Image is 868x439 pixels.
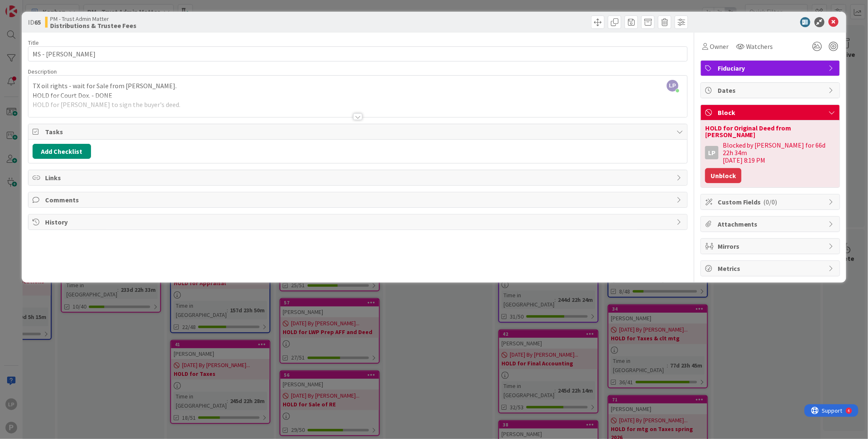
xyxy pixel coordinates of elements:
[50,15,137,22] span: PM - Trust Admin Matter
[746,41,773,51] span: Watchers
[718,263,825,273] span: Metrics
[718,197,825,207] span: Custom Fields
[667,80,678,92] span: LP
[705,125,835,138] div: HOLD for Original Deed from [PERSON_NAME]
[28,39,39,46] label: Title
[718,85,825,95] span: Dates
[28,17,41,27] span: ID
[718,107,825,117] span: Block
[718,63,825,73] span: Fiduciary
[34,18,41,26] b: 65
[705,146,719,159] div: LP
[28,68,57,75] span: Description
[723,141,835,164] div: Blocked by [PERSON_NAME] for 66d 22h 34m [DATE] 8:19 PM
[18,1,38,11] span: Support
[33,81,683,91] p: TX oil rights - wait for Sale from [PERSON_NAME].
[28,46,688,61] input: type card name here...
[710,41,729,51] span: Owner
[45,217,672,227] span: History
[50,22,137,29] b: Distributions & Trustee Fees
[718,241,825,251] span: Mirrors
[764,198,777,206] span: ( 0/0 )
[43,3,46,10] div: 4
[33,144,91,159] button: Add Checklist
[33,91,683,100] p: HOLD for Court Dox. - DONE
[45,173,672,183] span: Links
[45,195,672,205] span: Comments
[705,168,741,183] button: Unblock
[45,127,672,137] span: Tasks
[718,219,825,229] span: Attachments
